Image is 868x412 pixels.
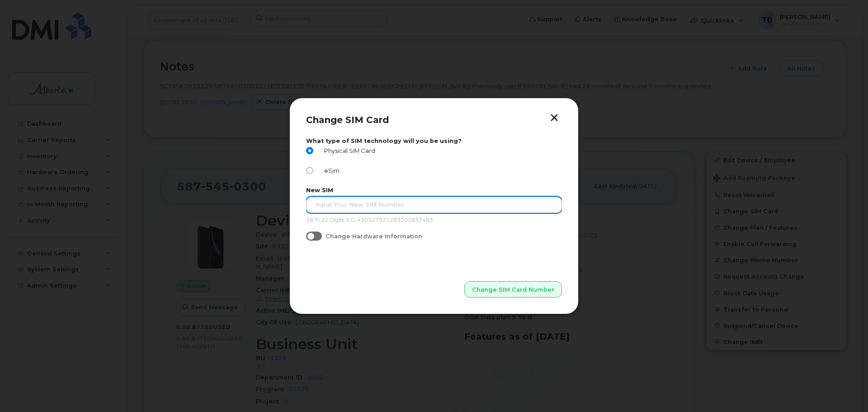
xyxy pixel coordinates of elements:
[321,147,375,154] span: Physical SIM Card
[464,281,562,298] button: Change SIM Card Number
[306,167,313,174] input: eSim
[325,233,422,240] span: Change Hardware Information
[306,217,562,224] p: 18 To 22 Digits, E.G. 410327925283202837463
[306,187,562,194] label: New SIM
[306,147,313,154] input: Physical SIM Card
[306,232,313,239] input: Change Hardware Information
[306,137,562,144] label: What type of SIM technology will you be using?
[321,167,340,174] span: eSim
[306,114,389,125] span: Change SIM Card
[472,285,554,294] span: Change SIM Card Number
[306,197,562,213] input: Input Your New SIM Number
